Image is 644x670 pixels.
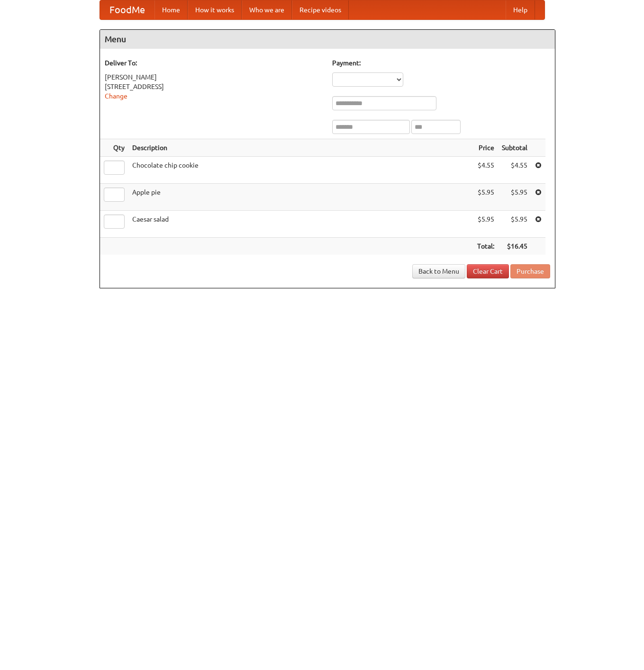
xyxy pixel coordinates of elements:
[188,0,242,19] a: How it works
[100,0,154,19] a: FoodMe
[412,264,465,278] a: Back to Menu
[292,0,349,19] a: Recipe videos
[128,157,473,184] td: Chocolate chip cookie
[473,139,498,157] th: Price
[332,58,550,68] h5: Payment:
[100,30,555,49] h4: Menu
[154,0,188,19] a: Home
[128,184,473,211] td: Apple pie
[510,264,550,278] button: Purchase
[498,238,531,255] th: $16.45
[506,0,535,19] a: Help
[105,58,323,68] h5: Deliver To:
[473,211,498,238] td: $5.95
[242,0,292,19] a: Who we are
[128,211,473,238] td: Caesar salad
[473,157,498,184] td: $4.55
[105,82,323,91] div: [STREET_ADDRESS]
[498,184,531,211] td: $5.95
[498,139,531,157] th: Subtotal
[100,139,128,157] th: Qty
[498,157,531,184] td: $4.55
[467,264,509,278] a: Clear Cart
[498,211,531,238] td: $5.95
[473,238,498,255] th: Total:
[105,92,127,100] a: Change
[473,184,498,211] td: $5.95
[105,72,323,82] div: [PERSON_NAME]
[128,139,473,157] th: Description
